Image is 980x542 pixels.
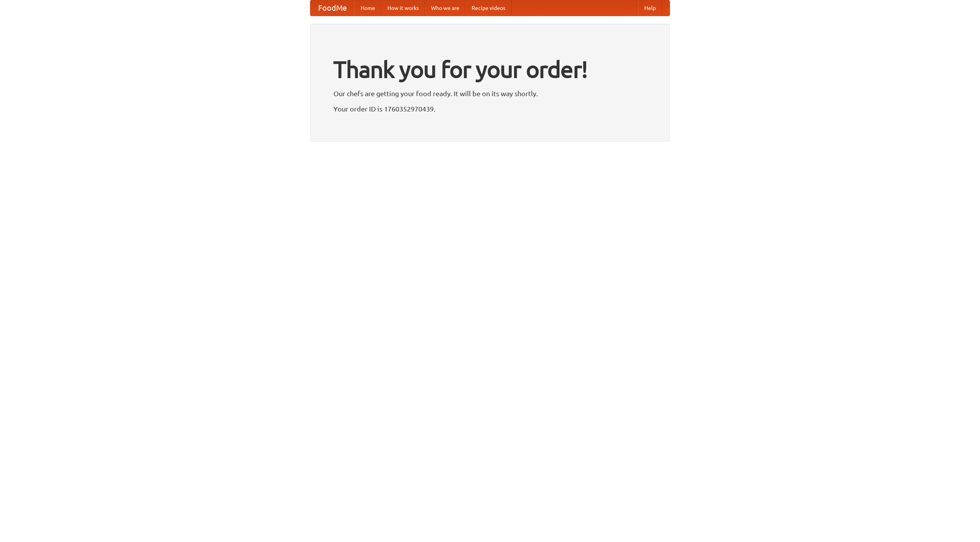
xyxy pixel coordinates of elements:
a: Recipe videos [465,0,511,16]
p: Your order ID is 1760352970439. [333,103,647,115]
p: Our chefs are getting your food ready. It will be on its way shortly. [333,88,647,99]
a: FoodMe [310,0,354,16]
a: How it works [381,0,425,16]
a: Who we are [425,0,465,16]
a: Help [638,0,662,16]
h1: Thank you for your order! [333,51,647,88]
a: Home [354,0,381,16]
